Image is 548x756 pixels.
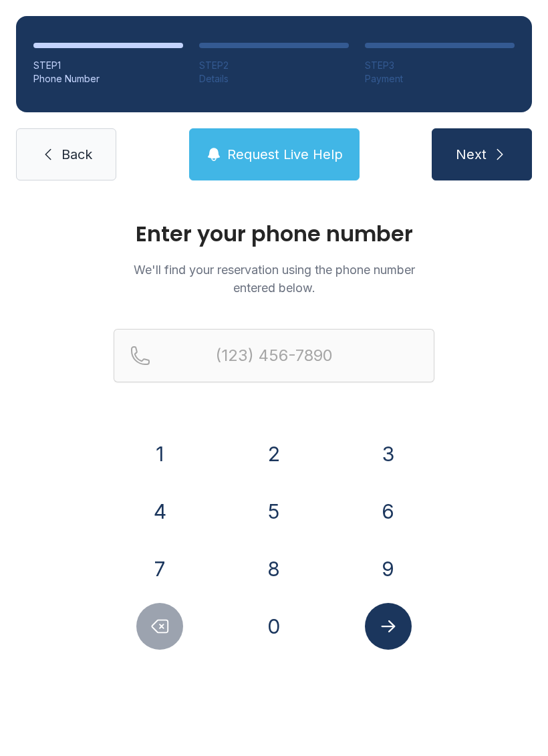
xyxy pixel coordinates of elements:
[251,488,297,535] button: 5
[199,59,349,72] div: STEP 2
[114,329,434,382] input: Reservation phone number
[365,488,412,535] button: 6
[365,430,412,477] button: 3
[136,545,183,592] button: 7
[33,59,183,72] div: STEP 1
[136,430,183,477] button: 1
[456,145,487,164] span: Next
[136,603,183,650] button: Delete number
[114,261,434,297] p: We'll find your reservation using the phone number entered below.
[365,59,515,72] div: STEP 3
[136,488,183,535] button: 4
[61,145,92,164] span: Back
[251,603,297,650] button: 0
[365,72,515,86] div: Payment
[365,545,412,592] button: 9
[251,545,297,592] button: 8
[227,145,343,164] span: Request Live Help
[199,72,349,86] div: Details
[114,223,434,245] h1: Enter your phone number
[365,603,412,650] button: Submit lookup form
[251,430,297,477] button: 2
[33,72,183,86] div: Phone Number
